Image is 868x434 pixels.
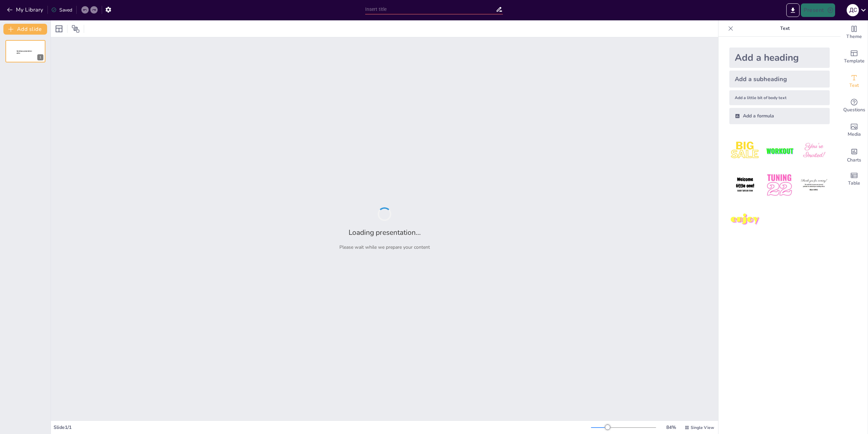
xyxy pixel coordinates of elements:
[841,45,868,69] div: Add ready made slides
[729,108,830,124] div: Add a formula
[729,48,830,68] div: Add a heading
[691,425,714,430] span: Single View
[846,33,862,40] span: Theme
[847,156,861,164] span: Charts
[729,169,761,201] img: 4.jpeg
[847,4,859,16] div: Д С
[841,20,868,45] div: Change the overall theme
[844,57,865,65] span: Template
[72,25,80,33] span: Position
[54,23,64,34] div: Layout
[849,82,859,89] span: Text
[37,54,43,60] div: 1
[841,143,868,167] div: Add charts and graphs
[798,135,830,167] img: 3.jpeg
[848,180,860,187] span: Table
[729,135,761,167] img: 1.jpeg
[798,169,830,201] img: 6.jpeg
[841,118,868,143] div: Add images, graphics, shapes or video
[764,169,795,201] img: 5.jpeg
[17,50,32,54] span: Sendsteps presentation editor
[51,7,72,13] div: Saved
[5,40,45,62] div: Sendsteps presentation editor1
[841,69,868,94] div: Add text boxes
[841,94,868,118] div: Get real-time input from your audience
[729,71,830,88] div: Add a subheading
[349,228,421,237] h2: Loading presentation...
[786,3,800,17] button: Export to PowerPoint
[365,4,496,14] input: Insert title
[801,3,835,17] button: Present
[3,24,47,35] button: Add slide
[663,424,679,431] div: 84 %
[339,244,430,250] p: Please wait while we prepare your content
[729,204,761,235] img: 7.jpeg
[5,4,46,15] button: My Library
[848,131,861,138] span: Media
[841,167,868,191] div: Add a table
[729,90,830,105] div: Add a little bit of body text
[843,106,865,114] span: Questions
[54,424,591,431] div: Slide 1 / 1
[764,135,795,167] img: 2.jpeg
[847,3,859,17] button: Д С
[736,20,834,37] p: Text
